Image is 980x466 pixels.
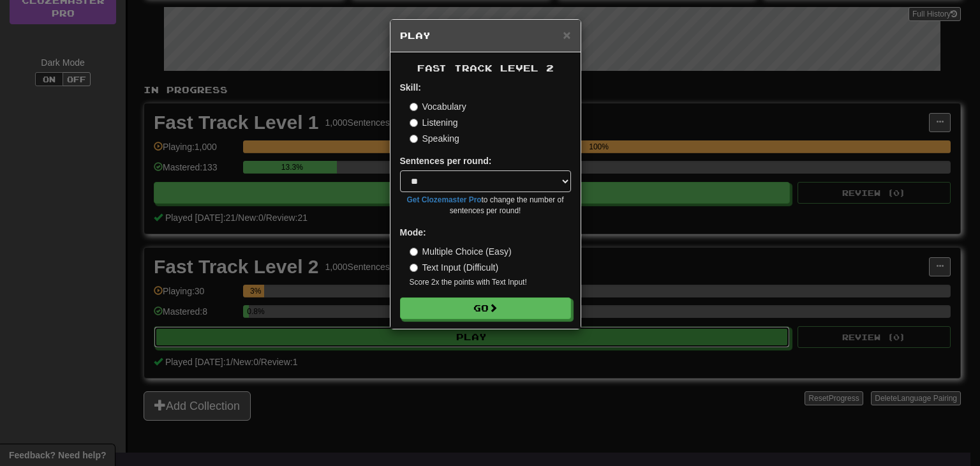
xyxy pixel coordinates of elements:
label: Multiple Choice (Easy) [410,245,512,258]
button: Go [400,297,571,319]
strong: Mode: [400,227,426,237]
input: Vocabulary [410,103,418,111]
label: Speaking [410,132,459,145]
h5: Play [400,29,571,42]
span: Fast Track Level 2 [417,63,554,73]
label: Listening [410,116,458,129]
button: Close [563,28,570,41]
small: to change the number of sentences per round! [400,195,571,216]
label: Vocabulary [410,100,466,113]
strong: Skill: [400,82,421,93]
label: Sentences per round: [400,154,492,167]
input: Listening [410,119,418,127]
a: Get Clozemaster Pro [407,195,482,204]
span: × [563,27,570,42]
input: Speaking [410,135,418,143]
label: Text Input (Difficult) [410,261,499,274]
input: Text Input (Difficult) [410,264,418,272]
small: Score 2x the points with Text Input ! [410,277,571,288]
input: Multiple Choice (Easy) [410,248,418,256]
